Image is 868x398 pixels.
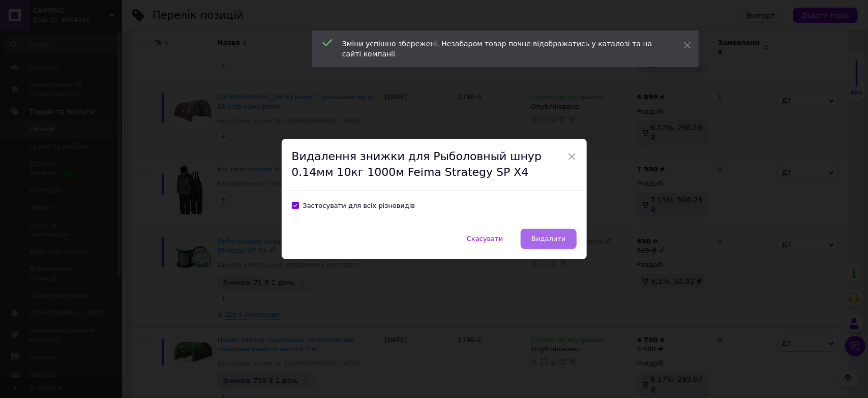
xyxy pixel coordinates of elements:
span: Видалити [531,235,565,242]
div: Застосувати для всіх різновидів [303,201,415,210]
span: Видалення знижки для Рыболовный шнур 0.14мм 10кг 1000м Feima Strategy SP X4 [292,150,542,178]
span: Скасувати [467,235,503,242]
button: Скасувати [456,229,514,249]
div: Зміни успішно збережені. Незабаром товар почне відображатись у каталозі та на сайті компанії [342,39,659,59]
button: Видалити [521,229,576,249]
span: × [567,148,577,165]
